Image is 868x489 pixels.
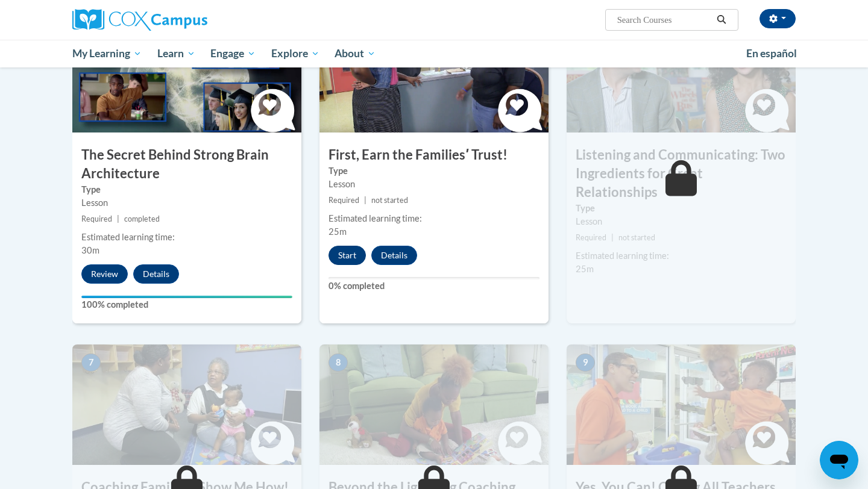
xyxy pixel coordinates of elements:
img: Course Image [567,12,796,132]
span: Required [329,196,359,205]
div: Estimated learning time: [81,231,292,244]
span: 8 [329,354,348,372]
span: My Learning [72,46,142,61]
a: Engage [203,40,263,67]
span: 7 [81,354,101,372]
span: Explore [271,46,319,61]
span: About [335,46,376,61]
h3: Listening and Communicating: Two Ingredients for Great Relationships [567,146,796,201]
span: not started [371,196,408,205]
label: Type [81,183,292,196]
label: Type [329,164,539,178]
span: completed [124,214,160,223]
div: Lesson [329,178,539,191]
div: Lesson [81,196,292,210]
a: Learn [149,40,203,67]
img: Course Image [319,344,549,465]
label: Type [576,202,787,215]
span: 25m [329,226,347,237]
img: Course Image [319,12,549,132]
span: | [364,196,366,205]
span: | [611,233,614,242]
span: 9 [576,354,595,372]
iframe: Button to launch messaging window [820,441,858,479]
img: Course Image [567,344,796,465]
label: 100% completed [81,298,292,311]
span: Required [81,214,112,223]
div: Your progress [81,296,292,298]
span: Engage [210,46,256,61]
button: Account Settings [759,9,796,28]
span: Required [576,233,606,242]
span: not started [618,233,655,242]
div: Lesson [576,215,787,228]
button: Start [329,246,366,265]
button: Review [81,264,128,284]
img: Course Image [72,344,301,465]
label: 0% completed [329,279,539,293]
button: Search [712,13,731,27]
a: En español [738,41,805,66]
div: Main menu [54,40,814,67]
h3: First, Earn the Familiesʹ Trust! [319,146,549,164]
img: Course Image [72,12,301,132]
a: Cox Campus [72,9,301,31]
div: Estimated learning time: [576,249,787,263]
a: My Learning [64,40,149,67]
a: About [327,40,384,67]
span: | [117,214,119,223]
div: Estimated learning time: [329,212,539,225]
input: Search Courses [616,13,712,27]
span: 25m [576,264,594,274]
img: Cox Campus [72,9,207,31]
span: En español [746,47,797,60]
button: Details [371,246,417,265]
a: Explore [263,40,327,67]
span: Learn [157,46,195,61]
h3: The Secret Behind Strong Brain Architecture [72,146,301,183]
button: Details [133,264,179,284]
span: 30m [81,245,99,255]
